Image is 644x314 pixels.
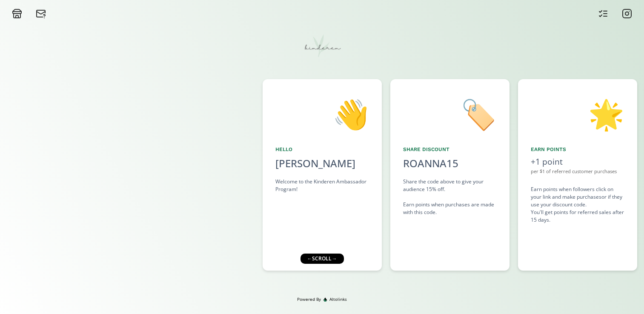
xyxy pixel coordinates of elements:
[275,92,369,135] div: 👋
[297,296,321,303] span: Powered By
[403,92,497,135] div: 🏷️
[403,146,497,153] div: Share Discount
[301,254,344,264] div: ← scroll →
[329,296,347,303] span: Altolinks
[531,146,624,153] div: Earn points
[323,297,327,302] img: favicon-32x32.png
[275,156,369,171] div: [PERSON_NAME]
[403,178,497,216] div: Share the code above to give your audience 15% off. Earn points when purchases are made with this...
[531,168,624,175] div: per $1 of referred customer purchases
[403,156,458,171] div: ROANNA15
[531,186,624,224] div: Earn points when followers click on your link and make purchases or if they use your discount cod...
[275,178,369,193] div: Welcome to the Kinderen Ambassador Program!
[531,156,624,168] div: +1 point
[301,26,343,68] img: t9gvFYbm8xZn
[275,146,369,153] div: Hello
[531,92,624,135] div: 🌟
